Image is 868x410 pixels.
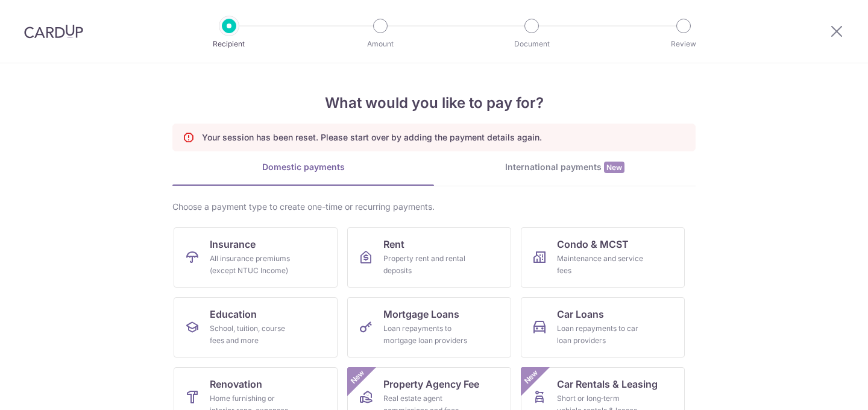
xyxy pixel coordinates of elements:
[202,131,542,143] p: Your session has been reset. Please start over by adding the payment details again.
[557,323,644,347] div: Loan repayments to car loan providers
[172,201,696,213] div: Choose a payment type to create one-time or recurring payments.
[557,253,644,277] div: Maintenance and service fees
[557,377,658,391] span: Car Rentals & Leasing
[210,237,256,251] span: Insurance
[210,323,297,347] div: School, tuition, course fees and more
[172,92,696,114] h4: What would you like to pay for?
[347,227,511,288] a: RentProperty rent and rental deposits
[174,227,338,288] a: InsuranceAll insurance premiums (except NTUC Income)
[24,24,83,39] img: CardUp
[383,377,479,391] span: Property Agency Fee
[383,253,470,277] div: Property rent and rental deposits
[210,377,262,391] span: Renovation
[174,297,338,358] a: EducationSchool, tuition, course fees and more
[383,323,470,347] div: Loan repayments to mortgage loan providers
[521,367,541,387] span: New
[184,38,274,50] p: Recipient
[521,297,685,358] a: Car LoansLoan repayments to car loan providers
[434,161,696,174] div: International payments
[521,227,685,288] a: Condo & MCSTMaintenance and service fees
[383,307,459,321] span: Mortgage Loans
[557,307,604,321] span: Car Loans
[383,237,404,251] span: Rent
[210,253,297,277] div: All insurance premiums (except NTUC Income)
[639,38,728,50] p: Review
[336,38,425,50] p: Amount
[557,237,629,251] span: Condo & MCST
[347,297,511,358] a: Mortgage LoansLoan repayments to mortgage loan providers
[604,162,624,173] span: New
[348,367,368,387] span: New
[487,38,576,50] p: Document
[210,307,257,321] span: Education
[790,374,856,404] iframe: Opens a widget where you can find more information
[172,161,434,173] div: Domestic payments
